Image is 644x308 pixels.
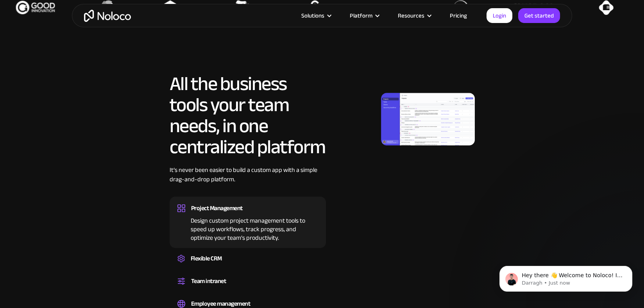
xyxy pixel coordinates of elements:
[340,11,388,21] div: Platform
[177,214,318,242] div: Design custom project management tools to speed up workflows, track progress, and optimize your t...
[170,73,326,158] h2: All the business tools your team needs, in one centralized platform
[191,253,222,264] div: Flexible CRM
[170,165,326,196] div: It’s never been easier to build a custom app with a simple drag-and-drop platform.
[191,275,226,287] div: Team intranet
[398,11,424,21] div: Resources
[292,11,340,21] div: Solutions
[388,11,440,21] div: Resources
[440,11,477,21] a: Pricing
[488,250,644,304] iframe: Intercom notifications message
[487,8,512,23] a: Login
[350,11,372,21] div: Platform
[84,10,131,22] a: home
[177,264,318,267] div: Create a custom CRM that you can adapt to your business’s needs, centralize your workflows, and m...
[177,287,318,289] div: Set up a central space for your team to collaborate, share information, and stay up to date on co...
[518,8,560,23] a: Get started
[191,202,243,214] div: Project Management
[301,11,324,21] div: Solutions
